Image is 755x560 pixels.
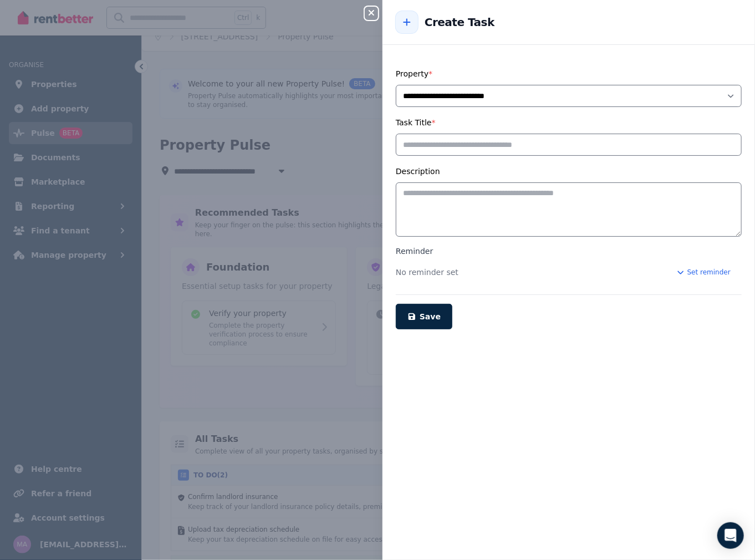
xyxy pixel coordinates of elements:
label: Description [396,167,440,176]
button: Set reminder [665,263,742,281]
h2: Create Task [425,14,494,30]
button: Save [396,304,452,329]
label: Task Title [396,118,436,127]
label: Property [396,69,432,78]
span: Save [420,312,441,321]
div: Open Intercom Messenger [717,522,744,549]
span: No reminder set [396,267,458,278]
label: Reminder [396,246,742,257]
